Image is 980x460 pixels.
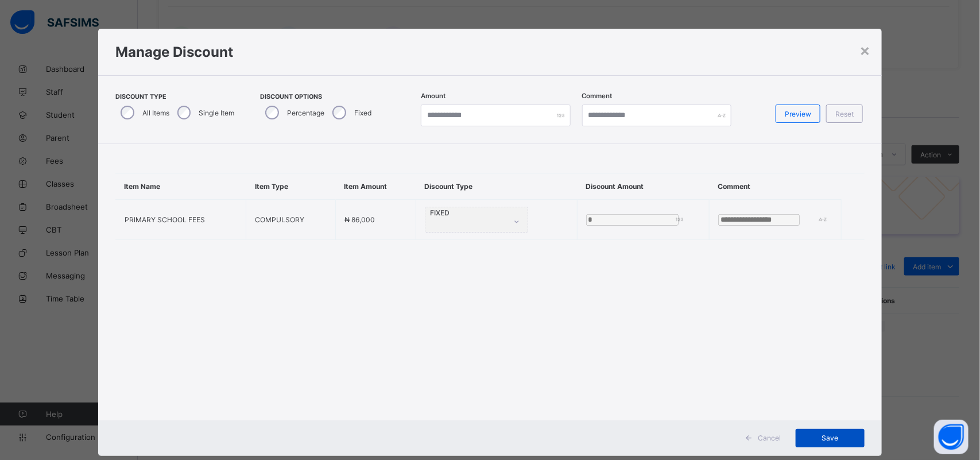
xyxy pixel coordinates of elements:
[246,173,336,200] th: Item Type
[344,215,375,224] span: ₦ 86,000
[709,173,841,200] th: Comment
[260,93,374,100] span: Discount Options
[804,434,856,442] span: Save
[859,40,870,60] div: ×
[115,93,238,100] span: Discount Type
[199,109,234,117] label: Single Item
[416,173,577,200] th: Discount Type
[785,110,811,118] span: Preview
[336,173,416,200] th: Item Amount
[934,420,969,454] button: Open asap
[115,200,246,240] td: PRIMARY SCHOOL FEES
[577,173,709,200] th: Discount Amount
[142,109,169,117] label: All Items
[115,173,246,200] th: Item Name
[115,44,865,60] h1: Manage Discount
[758,434,781,442] span: Cancel
[354,109,371,117] label: Fixed
[421,92,446,100] label: Amount
[287,109,324,117] label: Percentage
[582,92,613,100] label: Comment
[835,110,854,118] span: Reset
[246,200,336,240] td: COMPULSORY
